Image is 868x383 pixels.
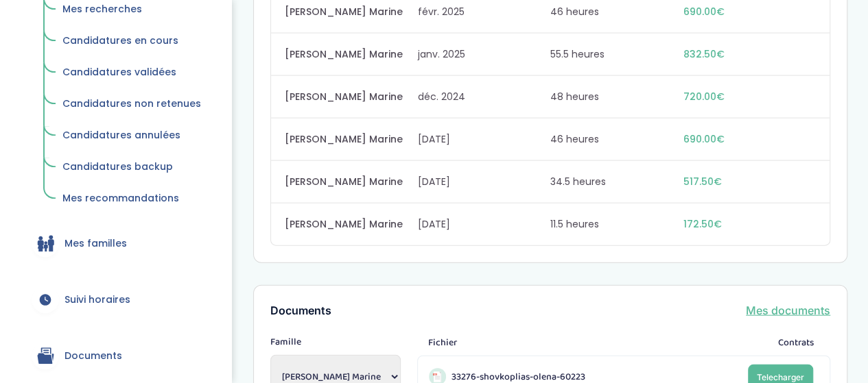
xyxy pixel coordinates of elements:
span: 690.00€ [683,5,816,19]
span: 832.50€ [683,47,816,62]
a: Candidatures validées [53,60,211,86]
span: [PERSON_NAME] Marine [285,5,417,19]
a: Candidatures non retenues [53,91,211,117]
a: Mes familles [21,219,211,268]
a: Mes documents [746,302,830,319]
span: 11.5 heures [550,217,683,232]
span: 172.50€ [683,217,816,232]
span: 46 heures [550,132,683,147]
span: [DATE] [418,175,550,189]
span: Telecharger [757,372,804,382]
span: Mes recherches [62,2,142,16]
span: 48 heures [550,90,683,104]
span: 720.00€ [683,90,816,104]
span: févr. 2025 [418,5,550,19]
span: [DATE] [418,217,550,232]
span: Famille [270,335,401,349]
span: déc. 2024 [418,90,550,104]
a: Mes recommandations [53,186,211,212]
h3: Documents [270,305,331,317]
a: Candidatures annulées [53,123,211,149]
span: Suivi horaires [64,293,130,307]
a: Candidatures backup [53,154,211,180]
span: 46 heures [550,5,683,19]
span: [PERSON_NAME] Marine [285,132,417,147]
span: 690.00€ [683,132,816,147]
span: [PERSON_NAME] Marine [285,175,417,189]
span: Candidatures validées [62,65,176,79]
a: Documents [21,331,211,380]
span: [PERSON_NAME] Marine [285,90,417,104]
span: Fichier [428,336,457,350]
span: janv. 2025 [418,47,550,62]
span: Mes recommandations [62,191,179,205]
span: Candidatures backup [62,160,173,173]
span: Candidatures annulées [62,128,180,142]
span: Documents [64,349,122,363]
span: [PERSON_NAME] Marine [285,217,417,232]
span: 55.5 heures [550,47,683,62]
span: Mes familles [64,236,127,251]
span: 517.50€ [683,175,816,189]
a: Candidatures en cours [53,28,211,54]
span: Contrats [778,336,814,350]
span: 34.5 heures [550,175,683,189]
span: Candidatures non retenues [62,97,201,110]
span: [PERSON_NAME] Marine [285,47,417,62]
span: [DATE] [418,132,550,147]
a: Suivi horaires [21,275,211,324]
span: Candidatures en cours [62,34,178,47]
